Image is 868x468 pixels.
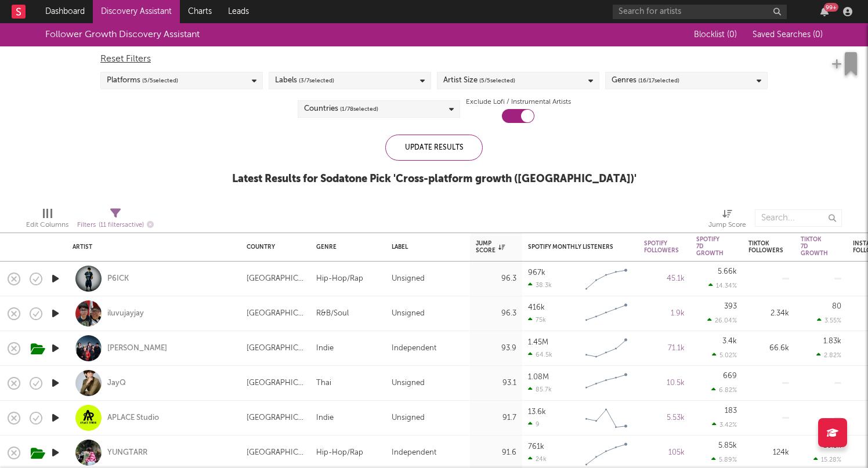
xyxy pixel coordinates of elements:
svg: Chart title [580,334,632,363]
div: 93.1 [476,376,516,390]
div: Jump Score [708,218,746,232]
span: ( 1 / 78 selected) [340,102,378,116]
div: Indie [316,342,334,355]
div: 80 [832,303,841,310]
div: 13.6k [528,408,546,416]
div: Artist [73,244,229,251]
div: 15.28 % [813,456,841,463]
div: 9 [528,420,540,428]
div: 99 + [824,3,838,12]
svg: Chart title [580,438,632,467]
div: Unsigned [392,376,425,390]
svg: Chart title [580,404,632,433]
div: 2.34k [748,307,789,321]
div: [GEOGRAPHIC_DATA] [247,411,305,425]
div: Update Results [385,135,483,161]
div: 416k [528,304,545,311]
span: ( 5 / 5 selected) [142,74,178,88]
div: 3.4k [722,338,737,345]
div: Unsigned [392,307,425,321]
div: 24k [528,455,547,463]
div: 91.6 [476,446,516,460]
div: Unsigned [392,411,425,425]
a: APLACE Studio [107,413,159,423]
a: [PERSON_NAME] [107,343,167,354]
div: Filters [77,218,154,233]
span: ( 16 / 17 selected) [638,74,679,88]
div: Reset Filters [100,52,768,66]
a: iluvujayjay [107,309,144,319]
div: Independent [392,342,436,355]
div: [GEOGRAPHIC_DATA] [247,272,305,286]
div: [GEOGRAPHIC_DATA] [247,446,305,460]
div: Hip-Hop/Rap [316,446,363,460]
button: Saved Searches (0) [749,30,823,39]
div: 96.3 [476,272,516,286]
div: 14.34 % [708,282,737,289]
div: Spotify Followers [644,240,679,254]
div: 967k [528,269,545,277]
div: Genre [316,244,374,251]
div: 3.42 % [712,421,737,429]
div: [GEOGRAPHIC_DATA] [247,307,305,321]
div: Indie [316,411,334,425]
div: Country [247,244,299,251]
div: 66.6k [748,342,789,355]
div: Independent [392,446,436,460]
span: Blocklist [694,31,737,39]
div: 38.3k [528,281,552,289]
div: 45.1k [644,272,685,286]
a: JayQ [107,378,126,389]
div: Edit Columns [26,204,68,237]
span: ( 5 / 5 selected) [479,74,515,88]
div: 6.82 % [711,386,737,394]
div: [GEOGRAPHIC_DATA] [247,342,305,355]
div: 5.66k [718,268,737,275]
div: 10.5k [644,376,685,390]
div: 183 [725,407,737,415]
div: Edit Columns [26,218,68,232]
div: 124k [748,446,789,460]
div: 5.53k [644,411,685,425]
div: Jump Score [476,240,505,254]
div: [GEOGRAPHIC_DATA] [247,376,305,390]
div: 5.89 % [711,456,737,463]
div: Filters(11 filters active) [77,204,154,237]
div: Latest Results for Sodatone Pick ' Cross-platform growth ([GEOGRAPHIC_DATA]) ' [232,172,636,186]
div: Tiktok 7D Growth [801,236,828,257]
div: Follower Growth Discovery Assistant [45,28,200,42]
div: 761k [528,443,544,451]
span: ( 11 filters active) [99,222,144,228]
svg: Chart title [580,264,632,293]
div: Tiktok Followers [748,240,783,254]
label: Exclude Lofi / Instrumental Artists [466,95,571,109]
div: Spotify Monthly Listeners [528,244,615,251]
div: 5.85k [718,442,737,449]
div: Thai [316,376,331,390]
div: Label [392,244,458,251]
div: 91.7 [476,411,516,425]
div: R&B/Soul [316,307,349,321]
div: Genres [612,74,679,88]
div: 93.9 [476,342,516,355]
span: ( 3 / 7 selected) [299,74,334,88]
a: P6ICK [107,274,129,284]
div: Spotify 7D Growth [696,236,724,257]
span: Saved Searches [753,31,823,39]
div: 2.82 % [816,351,841,359]
div: Artist Size [443,74,515,88]
div: Countries [304,102,378,116]
div: 5.02 % [712,351,737,359]
svg: Chart title [580,299,632,328]
button: 99+ [820,7,829,16]
a: YUNGTARR [107,448,147,458]
div: Unsigned [392,272,425,286]
div: 26.04 % [707,317,737,324]
div: 85.7k [528,386,552,393]
input: Search... [755,209,842,227]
